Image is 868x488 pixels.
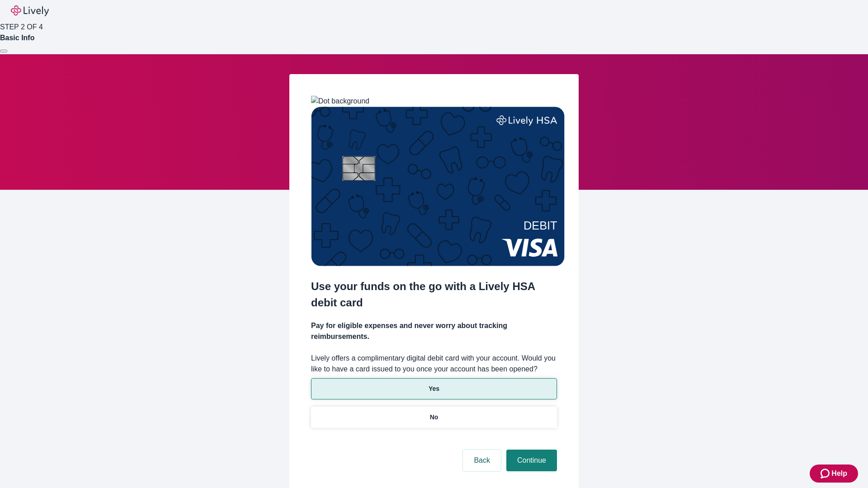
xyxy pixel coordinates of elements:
[831,468,847,479] span: Help
[311,320,557,342] h4: Pay for eligible expenses and never worry about tracking reimbursements.
[311,96,369,107] img: Dot background
[810,465,858,483] button: Zendesk support iconHelp
[311,378,557,399] button: Yes
[311,407,557,428] button: No
[311,278,557,311] h2: Use your funds on the go with a Lively HSA debit card
[11,5,49,16] img: Lively
[311,107,565,266] img: Debit card
[429,384,439,394] p: Yes
[430,413,439,422] p: No
[463,450,501,471] button: Back
[311,353,557,375] label: Lively offers a complimentary digital debit card with your account. Would you like to have a card...
[821,468,831,479] svg: Zendesk support icon
[506,450,557,471] button: Continue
